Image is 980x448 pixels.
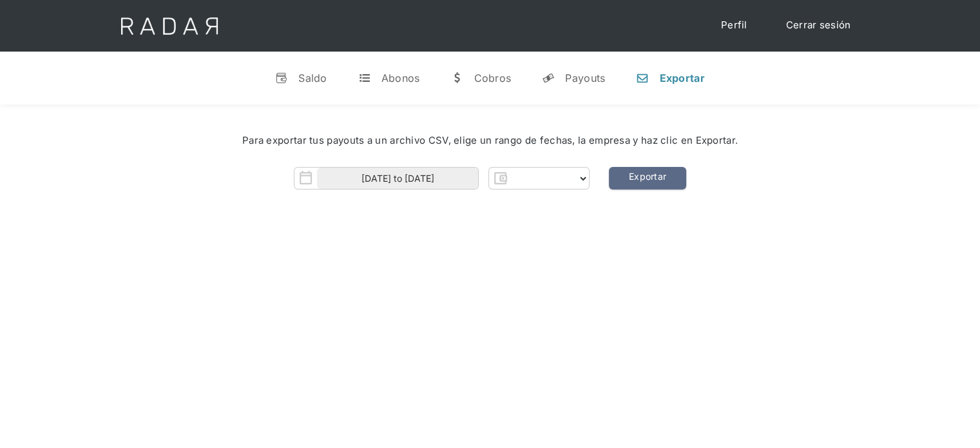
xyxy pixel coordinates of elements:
a: Exportar [609,167,686,190]
form: Form [294,167,590,190]
div: t [358,72,371,84]
div: Para exportar tus payouts a un archivo CSV, elige un rango de fechas, la empresa y haz clic en Ex... [39,133,941,148]
div: y [542,72,555,84]
div: w [450,72,463,84]
div: Payouts [565,72,605,84]
a: Perfil [708,13,760,38]
div: Cobros [474,72,511,84]
div: Saldo [298,72,327,84]
div: Exportar [659,72,704,84]
a: Cerrar sesión [773,13,864,38]
div: n [636,72,649,84]
div: Abonos [381,72,420,84]
div: v [275,72,288,84]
